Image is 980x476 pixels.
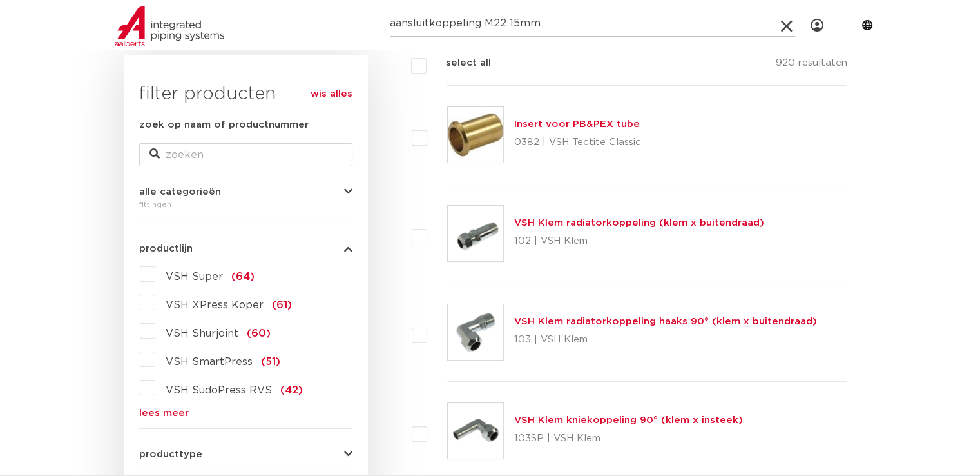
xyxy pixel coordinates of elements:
img: Thumbnail for VSH Klem kniekoppeling 90° (klem x insteek) [448,403,503,459]
span: (42) [280,385,303,395]
span: producttype [139,450,202,459]
img: Thumbnail for VSH Klem radiatorkoppeling (klem x buitendraad) [448,206,503,261]
a: VSH Klem radiatorkoppeling haaks 90° (klem x buitendraad) [514,317,817,326]
span: (61) [272,300,292,310]
a: VSH Klem kniekoppeling 90° (klem x insteek) [514,415,743,425]
input: zoeken [139,143,352,166]
p: 103SP | VSH Klem [514,428,743,449]
img: Thumbnail for Insert voor PB&PEX tube [448,107,503,163]
a: VSH Klem radiatorkoppeling (klem x buitendraad) [514,218,764,228]
a: wis alles [311,86,352,102]
span: productlijn [139,244,193,253]
span: alle categorieën [139,187,221,197]
input: zoeken... [390,11,795,37]
span: (60) [247,328,271,339]
div: fittingen [139,197,352,212]
span: VSH XPress Koper [166,300,264,310]
span: VSH Super [166,272,223,282]
p: 102 | VSH Klem [514,231,764,252]
span: VSH SmartPress [166,357,253,367]
button: productlijn [139,244,352,253]
span: (51) [261,357,280,367]
span: (64) [231,272,255,282]
label: select all [427,55,491,71]
label: zoek op naam of productnummer [139,117,309,133]
span: VSH Shurjoint [166,328,238,339]
p: 103 | VSH Klem [514,330,817,350]
button: producttype [139,450,352,459]
a: lees meer [139,408,352,418]
a: Insert voor PB&PEX tube [514,119,640,129]
img: Thumbnail for VSH Klem radiatorkoppeling haaks 90° (klem x buitendraad) [448,304,503,360]
p: 0382 | VSH Tectite Classic [514,132,641,153]
span: VSH SudoPress RVS [166,385,272,395]
p: 920 resultaten [775,55,847,75]
button: alle categorieën [139,187,352,197]
h3: filter producten [139,81,352,107]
